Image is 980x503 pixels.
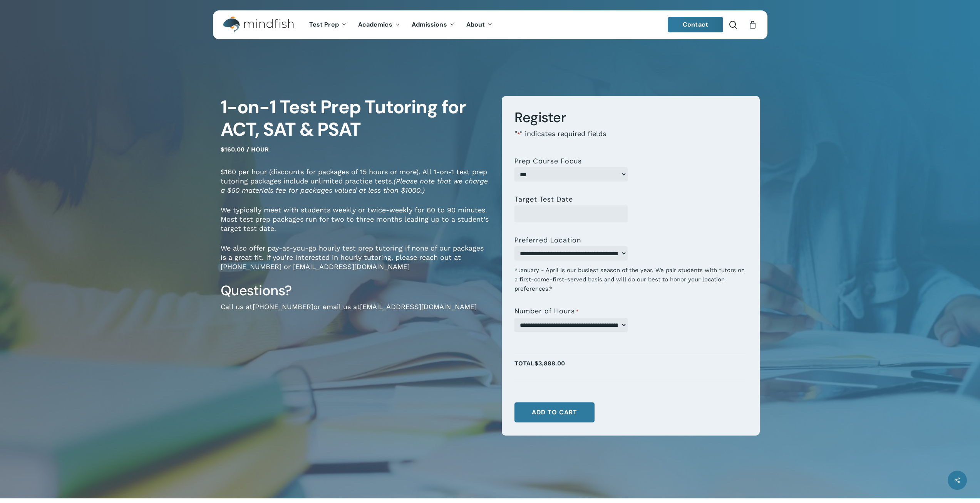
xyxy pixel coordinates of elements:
[221,96,490,141] h1: 1-on-1 Test Prep Tutoring for ACT, SAT & PSAT
[406,22,461,28] a: Admissions
[221,302,490,322] p: Call us at or email us at
[514,261,747,293] div: *January - April is our busiest season of the year. We pair students with tutors on a first-come-...
[221,177,488,194] em: (Please note that we charge a $50 materials fee for packages valued at less than $1000.)
[668,17,723,32] a: Contact
[514,109,747,126] h3: Register
[514,236,581,244] label: Preferred Location
[683,20,708,29] span: Contact
[514,402,595,422] button: Add to cart
[360,303,477,311] a: [EMAIL_ADDRESS][DOMAIN_NAME]
[221,205,490,244] p: We typically meet with students weekly or twice-weekly for 60 to 90 minutes. Most test prep packa...
[253,303,313,311] a: [PHONE_NUMBER]
[303,10,498,39] nav: Main Menu
[213,10,767,39] header: Main Menu
[514,157,582,165] label: Prep Course Focus
[466,20,485,29] span: About
[461,22,499,28] a: About
[358,20,392,29] span: Academics
[749,20,757,29] a: Cart
[303,22,352,28] a: Test Prep
[514,195,573,203] label: Target Test Date
[221,167,490,205] p: $160 per hour (discounts for packages of 15 hours or more). All 1-on-1 test prep tutoring package...
[514,307,579,316] label: Number of Hours
[412,20,447,29] span: Admissions
[221,244,490,282] p: We also offer pay-as-you-go hourly test prep tutoring if none of our packages is a great fit. If ...
[352,22,406,28] a: Academics
[221,282,490,299] h3: Questions?
[221,146,269,153] span: $160.00 / hour
[514,129,747,150] p: " " indicates required fields
[514,358,747,377] p: Total
[309,20,339,29] span: Test Prep
[534,360,565,367] span: $3,888.00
